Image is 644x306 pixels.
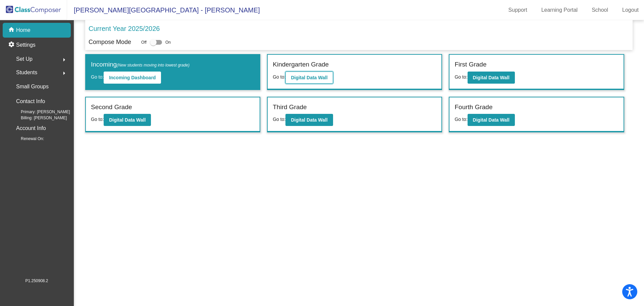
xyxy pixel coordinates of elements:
button: Digital Data Wall [468,72,515,84]
p: Small Groups [16,82,49,91]
a: School [586,5,613,15]
button: Digital Data Wall [468,114,515,126]
span: Go to: [273,74,285,80]
button: Digital Data Wall [104,114,151,126]
span: Billing: [PERSON_NAME] [10,115,67,121]
button: Digital Data Wall [285,72,333,84]
b: Incoming Dashboard [109,75,156,80]
a: Logout [617,5,644,15]
label: Incoming [91,60,190,70]
p: Current Year 2025/2026 [89,24,160,34]
b: Digital Data Wall [291,117,327,123]
span: Students [16,68,37,77]
b: Digital Data Wall [109,117,146,123]
span: Primary: [PERSON_NAME] [10,109,70,115]
p: Contact Info [16,97,45,106]
p: Compose Mode [89,38,131,47]
p: Account Info [16,124,46,133]
button: Incoming Dashboard [104,72,161,84]
a: Support [503,5,533,15]
b: Digital Data Wall [473,117,509,123]
span: Renewal On: [10,136,44,142]
p: Home [16,26,31,34]
mat-icon: arrow_right [60,69,68,77]
span: (New students moving into lowest grade) [117,63,190,68]
label: First Grade [454,60,486,70]
label: Fourth Grade [454,102,492,112]
span: Go to: [273,117,285,122]
span: Set Up [16,54,33,64]
span: Go to: [91,74,104,80]
span: [PERSON_NAME][GEOGRAPHIC_DATA] - [PERSON_NAME] [67,5,260,15]
p: Settings [16,41,36,49]
mat-icon: settings [8,41,16,49]
mat-icon: home [8,26,16,34]
span: On [165,39,171,45]
span: Go to: [454,117,467,122]
span: Off [141,39,147,45]
b: Digital Data Wall [291,75,327,80]
span: Go to: [454,74,467,80]
label: Second Grade [91,102,132,112]
a: Learning Portal [536,5,583,15]
mat-icon: arrow_right [60,56,68,64]
label: Kindergarten Grade [273,60,329,70]
label: Third Grade [273,102,307,112]
b: Digital Data Wall [473,75,509,80]
button: Digital Data Wall [285,114,333,126]
span: Go to: [91,117,104,122]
